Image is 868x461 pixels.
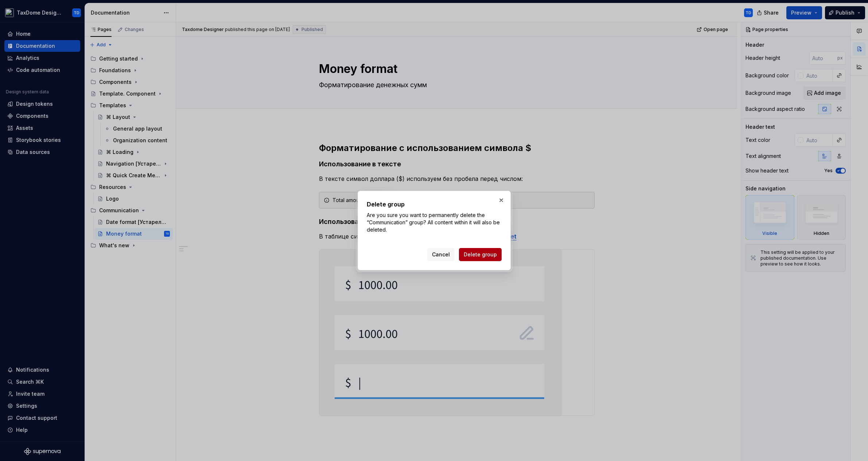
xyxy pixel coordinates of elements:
[367,200,502,209] h2: Delete group
[464,251,497,258] span: Delete group
[459,248,502,261] button: Delete group
[367,212,502,233] p: Are you sure you want to permanently delete the “Communication” group? All content within it will...
[432,251,450,258] span: Cancel
[427,248,455,261] button: Cancel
